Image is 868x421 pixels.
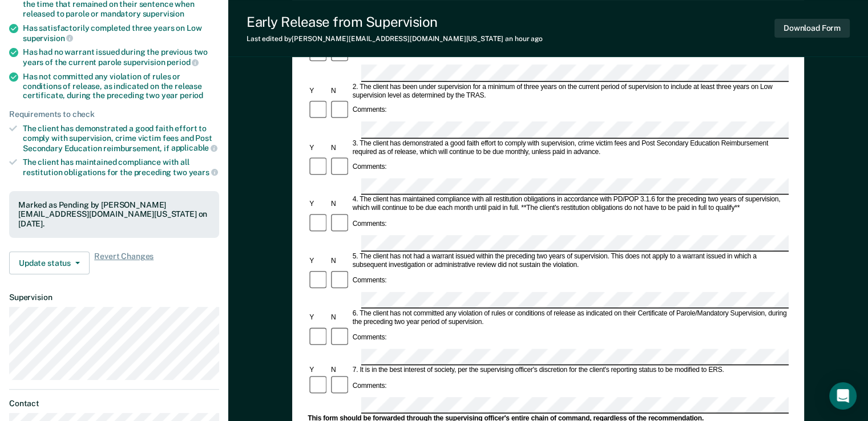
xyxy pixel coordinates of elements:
[351,382,389,390] div: Comments:
[329,87,351,95] div: N
[351,310,789,327] div: 6. The client has not committed any violation of rules or conditions of release as indicated on t...
[180,91,203,100] span: period
[94,252,154,274] span: Revert Changes
[9,252,90,274] button: Update status
[247,14,543,30] div: Early Release from Supervision
[308,200,329,209] div: Y
[308,366,329,375] div: Y
[23,72,219,100] div: Has not committed any violation of rules or conditions of release, as indicated on the release ce...
[351,366,789,375] div: 7. It is in the best interest of society, per the supervising officer's discretion for the client...
[351,253,789,270] div: 5. The client has not had a warrant issued within the preceding two years of supervision. This do...
[308,87,329,95] div: Y
[351,107,389,115] div: Comments:
[9,110,219,119] div: Requirements to check
[351,83,789,100] div: 2. The client has been under supervision for a minimum of three years on the current period of su...
[23,124,219,153] div: The client has demonstrated a good faith effort to comply with supervision, crime victim fees and...
[351,277,389,285] div: Comments:
[351,334,389,342] div: Comments:
[329,200,351,209] div: N
[23,47,219,67] div: Has had no warrant issued during the previous two years of the current parole supervision
[18,200,210,229] div: Marked as Pending by [PERSON_NAME][EMAIL_ADDRESS][DOMAIN_NAME][US_STATE] on [DATE].
[329,314,351,322] div: N
[189,168,218,177] span: years
[9,293,219,302] dt: Supervision
[308,144,329,152] div: Y
[308,257,329,266] div: Y
[351,139,789,156] div: 3. The client has demonstrated a good faith effort to comply with supervision, crime victim fees ...
[774,19,850,38] button: Download Form
[9,399,219,408] dt: Contact
[505,35,543,43] span: an hour ago
[23,23,219,43] div: Has satisfactorily completed three years on Low
[351,163,389,172] div: Comments:
[351,220,389,229] div: Comments:
[329,366,351,375] div: N
[171,143,217,152] span: applicable
[329,144,351,152] div: N
[23,157,219,177] div: The client has maintained compliance with all restitution obligations for the preceding two
[308,314,329,322] div: Y
[23,34,73,43] span: supervision
[351,196,789,213] div: 4. The client has maintained compliance with all restitution obligations in accordance with PD/PO...
[143,9,184,18] span: supervision
[329,257,351,266] div: N
[167,58,199,67] span: period
[247,35,543,43] div: Last edited by [PERSON_NAME][EMAIL_ADDRESS][DOMAIN_NAME][US_STATE]
[829,382,857,410] div: Open Intercom Messenger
